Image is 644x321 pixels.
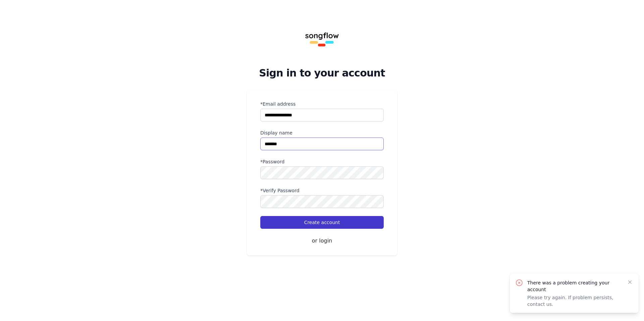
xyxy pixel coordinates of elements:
h2: Sign in to your account [247,67,397,79]
label: *Password [260,158,384,165]
label: *Verify Password [260,187,384,194]
img: Songflow [301,16,343,59]
label: Display name [260,129,384,136]
p: There was a problem creating your account [527,279,621,293]
button: or login [260,237,384,245]
button: Create account [260,216,384,229]
p: Please try again. If problem persists, contact us. [527,294,621,308]
label: *Email address [260,101,384,107]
